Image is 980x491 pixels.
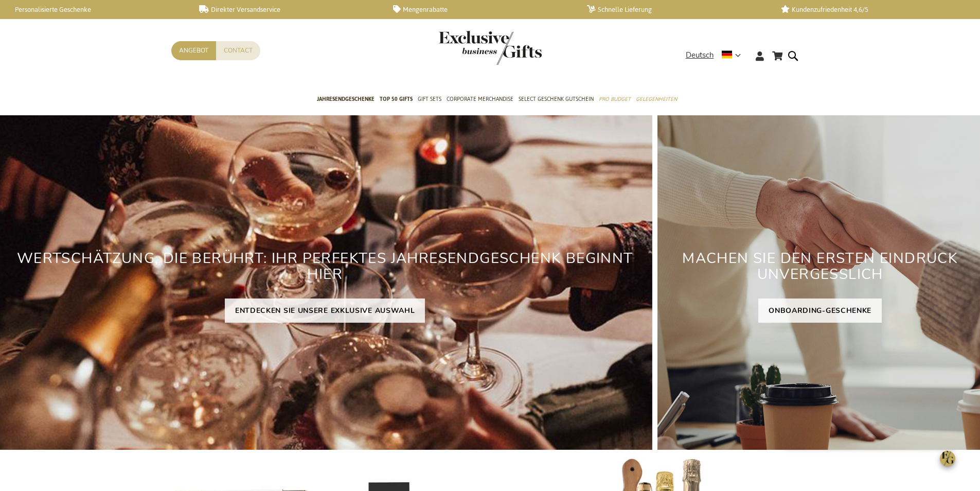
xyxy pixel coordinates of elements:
span: Jahresendgeschenke [317,94,375,104]
a: Personalisierte Geschenke [5,5,183,14]
div: Deutsch [686,49,747,61]
a: Direkter Versandservice [199,5,377,14]
a: ONBOARDING-GESCHENKE [758,299,882,323]
span: Select Geschenk Gutschein [519,94,594,104]
a: store logo [439,31,490,65]
a: Schnelle Lieferung [587,5,764,14]
span: Pro Budget [599,94,631,104]
span: Gift Sets [418,94,441,104]
a: Contact [216,41,260,60]
span: Gelegenheiten [636,94,677,104]
a: ENTDECKEN SIE UNSERE EXKLUSIVE AUSWAHL [225,299,425,323]
span: Deutsch [686,49,714,61]
img: Exclusive Business gifts logo [439,31,542,65]
span: TOP 50 Gifts [380,94,413,104]
a: Kundenzufriedenheit 4,6/5 [781,5,958,14]
a: Angebot [171,41,216,60]
a: Mengenrabatte [393,5,571,14]
span: Corporate Merchandise [447,94,513,104]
